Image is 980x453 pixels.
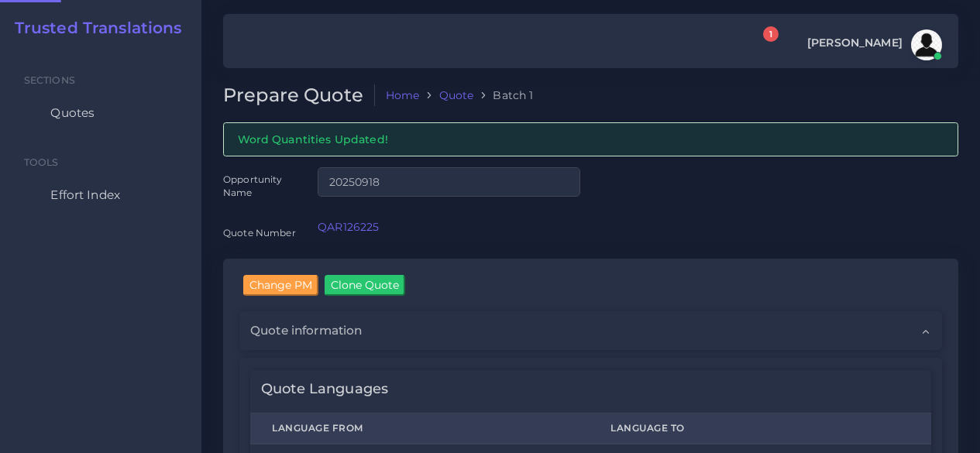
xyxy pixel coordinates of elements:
label: Quote Number [223,226,296,239]
span: Quote information [250,322,362,339]
img: avatar [911,29,942,60]
a: QAR126225 [318,220,379,234]
span: Sections [24,74,75,86]
div: Quote information [239,311,942,350]
th: Language To [589,414,931,444]
span: 1 [763,26,779,42]
a: 1 [749,35,776,56]
th: Language From [250,414,589,444]
input: Change PM [243,275,318,295]
a: Trusted Translations [4,19,182,37]
a: [PERSON_NAME]avatar [799,29,947,60]
a: Quotes [12,97,190,129]
span: Tools [24,156,59,168]
a: Quote [439,88,474,103]
h2: Prepare Quote [223,84,375,107]
label: Opportunity Name [223,173,296,200]
span: Quotes [50,105,95,122]
li: Batch 1 [473,88,533,103]
a: Effort Index [12,179,190,211]
input: Clone Quote [325,275,405,295]
a: Home [386,88,420,103]
h4: Quote Languages [261,381,388,398]
span: Effort Index [50,187,120,204]
div: Word Quantities Updated! [223,122,958,156]
span: [PERSON_NAME] [807,37,903,48]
